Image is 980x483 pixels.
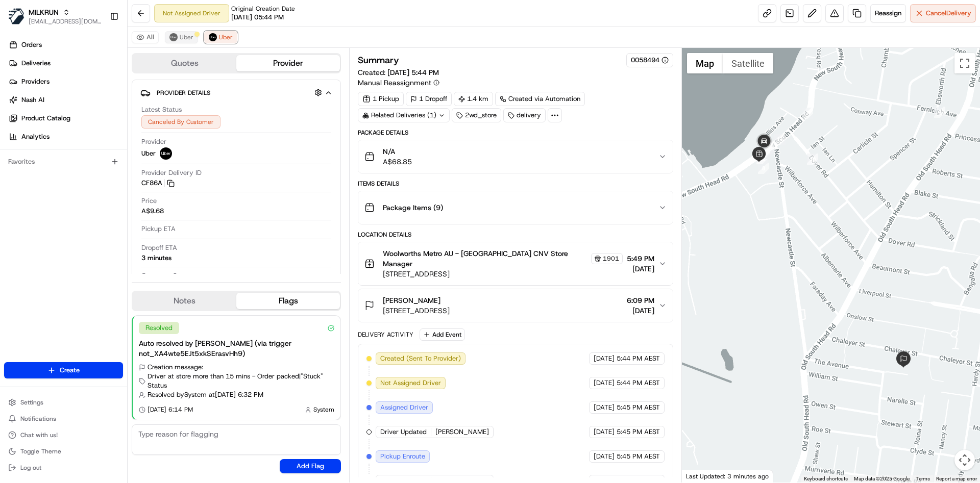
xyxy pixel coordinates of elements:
h3: Summary [358,56,399,65]
a: Providers [4,73,127,90]
span: Product Catalog [21,114,70,123]
img: uber-new-logo.jpeg [169,33,178,41]
span: System [313,405,334,414]
button: Woolworths Metro AU - [GEOGRAPHIC_DATA] CNV Store Manager1901[STREET_ADDRESS]5:49 PM[DATE] [358,242,672,285]
div: 7 [802,108,813,119]
div: 19 [759,148,770,159]
button: Show satellite imagery [723,53,773,73]
span: Not Assigned Driver [380,378,441,388]
span: N/A [383,146,412,157]
span: Manual Reassignment [358,78,431,88]
button: Reassign [870,4,906,22]
button: Flags [236,293,340,309]
div: 8 [758,163,769,174]
div: Items Details [358,180,673,188]
div: 1.4 km [454,92,493,106]
button: N/AA$68.85 [358,140,672,173]
span: [PERSON_NAME] [435,427,489,437]
button: All [132,31,159,43]
div: 1 Dropoff [406,92,452,106]
a: Terms (opens in new tab) [916,476,930,481]
button: 0058494 [631,56,669,65]
span: [DATE] [594,452,615,461]
span: 5:44 PM AEST [617,354,660,363]
span: [DATE] [594,378,615,388]
div: 14 [764,141,775,152]
span: Customer Support [141,271,198,281]
div: delivery [503,108,546,122]
span: Toggle Theme [20,447,61,455]
div: Delivery Activity [358,331,413,339]
div: 2wd_store [452,108,501,122]
span: Map data ©2025 Google [854,476,910,481]
span: Driver at store more than 15 mins - Order packed | "Stuck" Status [148,372,334,390]
img: Google [684,469,718,482]
button: Uber [165,31,198,43]
button: Chat with us! [4,428,123,442]
span: Package Items ( 9 ) [383,202,443,213]
span: Reassign [875,9,901,18]
div: Auto resolved by [PERSON_NAME] (via trigger not_XA4wte5EJt5xkSErasvHh9) [139,338,334,359]
button: Provider Details [140,84,332,101]
div: Location Details [358,231,673,239]
span: Settings [20,398,43,406]
span: [DATE] 05:44 PM [231,13,284,22]
span: [DATE] 6:14 PM [148,405,193,414]
span: Latest Status [141,105,182,114]
span: [PERSON_NAME] [383,295,440,306]
button: Notifications [4,412,123,426]
span: A$9.68 [141,207,164,216]
button: [PERSON_NAME][STREET_ADDRESS]6:09 PM[DATE] [358,289,672,322]
div: Favorites [4,154,123,170]
button: Log out [4,461,123,475]
span: Creation message: [148,363,203,372]
button: Toggle fullscreen view [954,53,975,73]
div: Package Details [358,129,673,137]
span: [DATE] [594,354,615,363]
span: [DATE] 5:44 PM [387,68,439,77]
span: Create [60,366,80,375]
span: 6:09 PM [627,295,654,306]
a: Report a map error [936,476,977,481]
div: Related Deliveries (1) [358,108,450,122]
div: 21 [758,147,770,159]
span: Original Creation Date [231,5,295,13]
button: Keyboard shortcuts [804,475,848,482]
span: Resolved by System [148,390,207,399]
span: [DATE] [627,306,654,316]
span: 5:49 PM [627,253,654,264]
span: 5:44 PM AEST [617,378,660,388]
a: Product Catalog [4,110,127,126]
span: [STREET_ADDRESS] [383,306,450,316]
a: Analytics [4,129,127,145]
span: Orders [21,40,42,49]
span: 5:45 PM AEST [617,427,660,437]
div: 1 Pickup [358,92,404,106]
span: MILKRUN [29,7,59,17]
span: Woolworths Metro AU - [GEOGRAPHIC_DATA] CNV Store Manager [383,248,589,269]
span: [EMAIL_ADDRESS][DOMAIN_NAME] [29,17,102,26]
button: Toggle Theme [4,444,123,459]
span: Cancel Delivery [926,9,971,18]
button: Package Items (9) [358,191,672,224]
span: Deliveries [21,59,51,68]
span: Pickup Enroute [380,452,425,461]
img: MILKRUN [8,8,24,24]
a: Created via Automation [495,92,585,106]
a: Nash AI [4,92,127,108]
button: Manual Reassignment [358,78,439,88]
button: CancelDelivery [910,4,976,22]
span: Uber [141,149,156,158]
span: 5:45 PM AEST [617,403,660,412]
div: 10 [807,154,818,165]
img: uber-new-logo.jpeg [160,147,172,160]
span: Uber [180,33,193,41]
div: 9 [934,107,945,118]
span: Chat with us! [20,431,58,439]
span: Log out [20,464,41,472]
div: Last Updated: 3 minutes ago [682,470,773,482]
span: Created (Sent To Provider) [380,354,461,363]
span: 5:45 PM AEST [617,452,660,461]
